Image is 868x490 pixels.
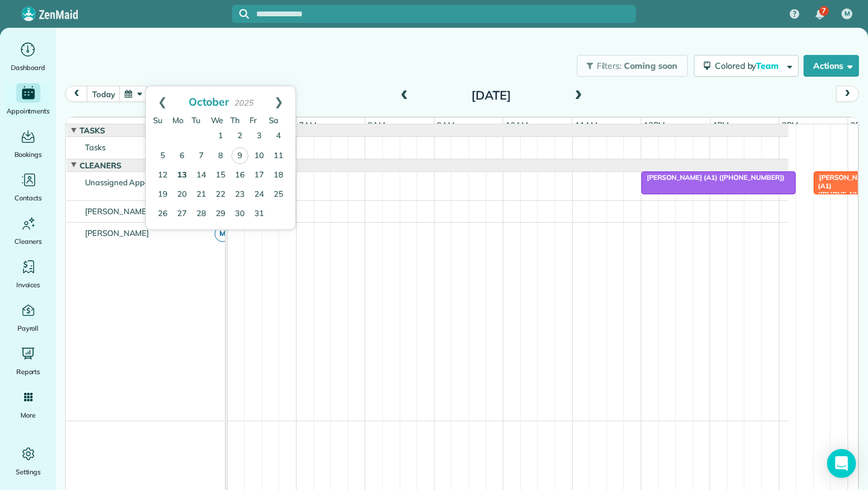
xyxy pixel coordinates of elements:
button: Focus search [232,9,249,19]
span: 2pm [779,120,800,130]
span: [PERSON_NAME] (A1) ([PHONE_NUMBER]) [641,173,785,182]
span: [PERSON_NAME] [83,206,152,216]
a: 29 [211,205,230,224]
span: 10am [503,120,530,130]
span: Bookings [14,148,42,161]
span: Sunday [153,115,163,125]
span: Monday [172,115,183,125]
span: Coming soon [624,60,678,71]
a: 27 [172,205,192,224]
span: Saturday [269,115,278,125]
div: Open Intercom Messenger [827,449,856,478]
a: 23 [230,185,250,205]
a: 7 [192,147,211,166]
a: 2 [230,127,250,146]
span: 8am [365,120,388,130]
span: 7am [297,120,319,130]
a: 1 [211,127,230,146]
a: Next [262,86,295,116]
span: 1pm [711,120,732,130]
a: 10 [250,147,269,166]
span: More [20,409,36,421]
span: 12pm [641,120,667,130]
a: Reports [5,344,51,378]
a: 16 [230,166,250,185]
button: today [87,86,120,102]
span: Appointments [7,105,50,117]
a: 5 [153,147,172,166]
a: 11 [269,147,288,166]
a: 3 [250,127,269,146]
button: Colored byTeam [694,55,799,77]
a: 12 [153,166,172,185]
span: Cleaners [14,235,42,247]
div: 7 unread notifications [807,1,832,28]
a: Settings [5,444,51,478]
a: 9 [231,147,248,164]
a: Contacts [5,170,51,204]
a: Invoices [5,257,51,291]
span: Wednesday [211,115,223,125]
span: Thursday [230,115,240,125]
span: Team [756,60,781,71]
a: 8 [211,147,230,166]
a: 15 [211,166,230,185]
a: 17 [250,166,269,185]
a: 6 [172,147,192,166]
button: prev [65,86,88,102]
span: Unassigned Appointments [83,177,183,187]
a: 20 [172,185,192,205]
span: 7 [822,6,826,16]
a: Prev [146,86,179,116]
span: Reports [16,366,40,378]
a: Appointments [5,83,51,117]
span: Contacts [14,192,42,204]
span: Tuesday [192,115,201,125]
a: Dashboard [5,40,51,74]
a: Cleaners [5,214,51,247]
a: 30 [230,205,250,224]
a: 13 [172,166,192,185]
span: M [844,9,850,19]
span: Colored by [715,60,783,71]
span: 11am [573,120,600,130]
a: 25 [269,185,288,205]
a: 14 [192,166,211,185]
a: 19 [153,185,172,205]
span: Filters: [597,60,622,71]
a: Payroll [5,301,51,334]
a: 31 [250,205,269,224]
button: next [836,86,859,102]
span: 9am [435,120,457,130]
a: Bookings [5,127,51,161]
span: M [215,226,231,242]
a: 22 [211,185,230,205]
span: Cleaners [77,161,124,170]
span: Tasks [83,142,108,152]
span: Dashboard [11,62,45,74]
a: 4 [269,127,288,146]
span: Settings [16,466,41,478]
span: 2025 [234,98,253,107]
span: Tasks [77,126,107,135]
a: 18 [269,166,288,185]
a: 26 [153,205,172,224]
span: October [189,95,230,108]
a: 24 [250,185,269,205]
span: [PERSON_NAME] [83,228,152,238]
span: Payroll [17,322,39,334]
a: 21 [192,185,211,205]
h2: [DATE] [416,89,567,102]
a: 28 [192,205,211,224]
svg: Focus search [239,9,249,19]
span: Invoices [16,279,40,291]
span: Friday [250,115,257,125]
button: Actions [804,55,859,77]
